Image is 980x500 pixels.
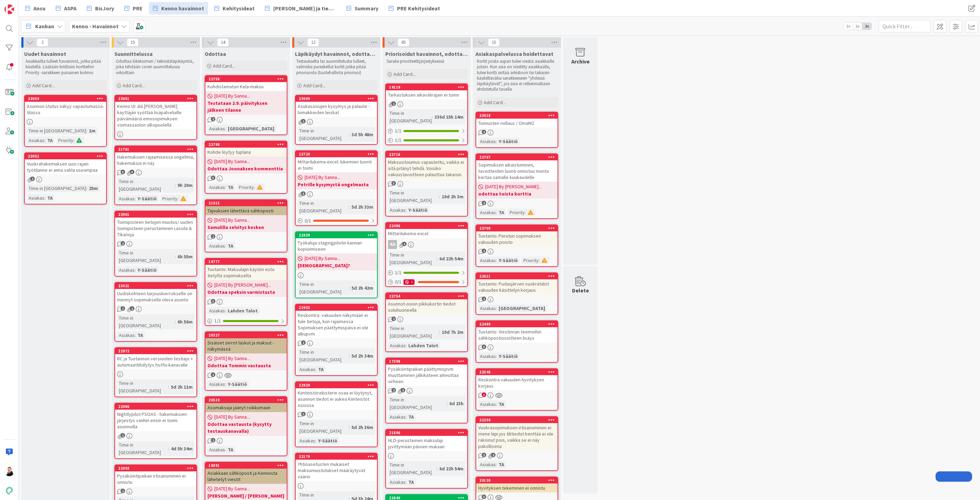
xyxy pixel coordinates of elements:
a: 22758Kohdistamaton Kela-maksu[DATE] By Sanna...Testataan 2.9. päivityksen jälkeen tilanneAsiakas:... [205,75,287,135]
span: 2 [211,117,215,121]
div: 22489 [476,321,558,327]
span: : [406,342,407,349]
span: 1 [482,130,486,134]
div: 10d 2h 3m [440,193,465,200]
div: Priority [237,183,254,191]
a: 22932Reskontra- vakuuden näkymään ei tule tietoja, kun rajaimessa Sopimuksen päättymispäivä ei ol... [295,304,378,376]
div: 23052 [25,153,106,159]
span: : [439,328,440,336]
div: 23054 [28,96,106,101]
div: Asiakas [117,195,135,202]
div: 21915 [205,200,287,206]
span: Summary [355,4,378,12]
div: 0/1 [296,217,377,225]
a: 22716Maksusitoumus vapautettu, vaikka ei sitä pitänyt tehdä. Voisiko vakuustavoitteen palauttaa t... [385,151,468,217]
span: PRE Kehitysideat [397,4,440,12]
div: 1/1 [205,317,287,325]
span: 3 [211,176,215,180]
div: Asiakas [207,125,225,132]
div: Asiakas [117,331,135,339]
div: 22972RC ja Tuotannon versioiden testiajo + automaattihälytys hotfix-kanavalle [115,348,196,369]
div: 22611 [476,273,558,279]
div: 23018 [476,112,558,119]
div: 22939Työkaluja stagingpilotin kannan kopioimiseen [296,232,377,253]
div: 23051 [115,96,196,102]
a: 22961Toimipisteen tietojen muutos/ uuden toimipisteen perustaminen Lassila & TikanojaTime in [GEO... [114,211,197,277]
div: Toimipisteen tietojen muutos/ uuden toimipisteen perustaminen Lassila & Tikanoja [115,218,196,239]
span: Add Card... [123,82,145,89]
span: 3 [391,181,396,186]
span: Ansu [33,4,45,12]
div: Hakemuksien rajaamisessa ongelmia, hakemuksia ei näy [115,152,196,168]
div: Priority [522,257,539,264]
span: : [86,184,87,192]
div: 22767Sopimuksen aikaistuminen, tavoitteiden luonti onnistuu monta kertaa samalle kuukaudelle [476,154,558,182]
div: Tunnusten nollaus / OmaM2 [476,119,558,128]
div: Mittarilukema-excel: lukemien tuonti ei toimi [296,157,377,172]
div: Asiakas [478,352,496,360]
div: 23009 [299,96,377,101]
span: 1 [301,340,306,345]
span: : [349,352,350,360]
div: 22961 [115,211,196,218]
div: Time in [GEOGRAPHIC_DATA] [298,199,349,214]
div: Time in [GEOGRAPHIC_DATA] [117,314,175,329]
div: Lahden Talot [407,342,440,349]
div: Asiakas [207,242,225,250]
div: 22798 [205,141,287,148]
div: 23009Asukassivujen kysymys ja palaute -lomakkeiden leiskat [296,96,377,117]
div: 22932 [296,304,377,311]
div: 22961Toimipisteen tietojen muutos/ uuden toimipisteen perustaminen Lassila & Tikanoja [115,211,196,239]
div: 23054 [25,96,106,102]
div: 5d 2h 34m [350,352,375,360]
div: TA [226,242,235,250]
b: Kenno - Havainnot [72,23,119,30]
div: Time in [GEOGRAPHIC_DATA] [388,109,432,124]
span: : [175,181,176,189]
div: Time in [GEOGRAPHIC_DATA] [27,127,86,134]
span: : [254,183,255,191]
div: 336d 15h 14m [433,113,465,121]
div: 23052 [28,154,106,159]
a: 22486Mittarilukema-excelKATime in [GEOGRAPHIC_DATA]:6d 22h 54m1/10/11 [385,222,468,287]
div: 1/1 [386,268,467,277]
a: 22709Tuotanto: Perutun sopimuksen vakuuden poistoAsiakas:Y-SäätiöPriority: [476,224,558,267]
span: Kehitysideat [223,4,255,12]
div: Asiakas [207,307,225,314]
div: Mittarilukema-excel [386,229,467,238]
a: 22489Tuotanto: Viestinnän teemoihin sähköpostiosoitteen lisäysAsiakas:Y-Säätiö [476,320,558,363]
span: [DATE] By Sanna... [214,158,250,165]
span: 3 [482,344,486,349]
div: Priority [161,195,177,202]
div: Time in [GEOGRAPHIC_DATA] [27,184,86,192]
div: Asiakas [478,138,496,145]
span: [DATE] By Sanna... [305,174,340,181]
span: : [496,352,497,360]
b: [DEMOGRAPHIC_DATA]? [298,262,375,269]
div: Time in [GEOGRAPHIC_DATA] [388,189,439,204]
div: 22611 [479,274,558,279]
div: 22932Reskontra- vakuuden näkymään ei tule tietoja, kun rajaimessa Sopimuksen päättymispäivä ei ol... [296,304,377,338]
div: 22720Mittarilukema-excel: lukemien tuonti ei toimi [296,151,377,172]
span: ASPA [64,4,76,12]
span: : [135,331,136,339]
div: Tuotanto: Viestinnän teemoihin sähköpostiosoitteen lisäys [476,327,558,342]
span: [DATE] By Sanna... [214,217,250,224]
b: Testataan 2.9. päivityksen jälkeen tilanne [207,100,285,113]
span: : [44,194,45,202]
div: Asiakas [478,209,496,216]
div: Asukassivujen kysymys ja palaute -lomakkeiden leiskat [296,102,377,117]
div: 14119Tarkastuksen aikavälirajain ei toimi [386,84,467,99]
span: : [349,203,350,211]
a: 23018Tunnusten nollaus / OmaM2Asiakas:Y-Säätiö [476,112,558,148]
a: 22767Sopimuksen aikaistuminen, tavoitteiden luonti onnistuu monta kertaa samalle kuukaudelle[DATE... [476,153,558,219]
a: 23051Kenno UI: älä [PERSON_NAME] käyttäjän syöttää lisäpalveluille päivämääriä emosopimuksen voim... [114,95,197,140]
div: 22939 [299,233,377,238]
div: 22758 [205,76,287,82]
span: 2 [482,249,486,253]
div: 22767 [479,155,558,160]
div: 6d 22h 54m [438,255,465,262]
span: 3 [130,170,134,174]
span: : [406,206,407,214]
div: 19777 [208,259,287,264]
